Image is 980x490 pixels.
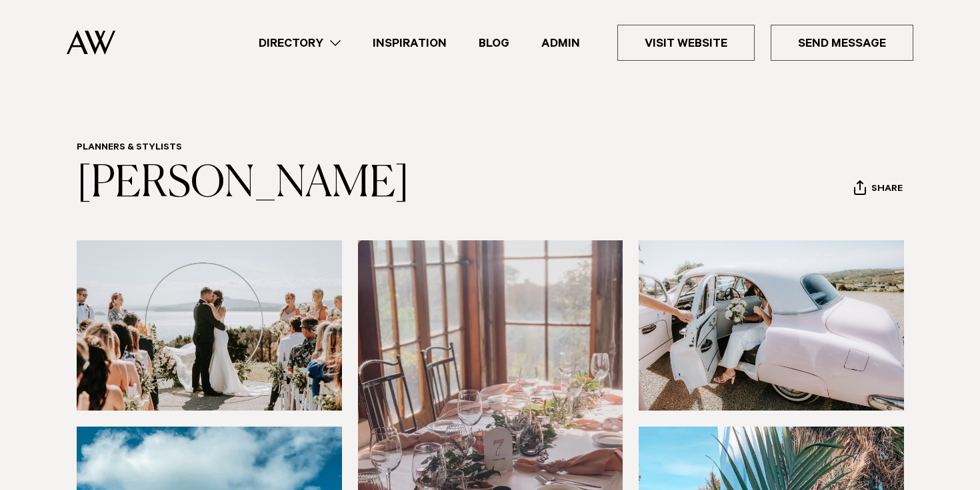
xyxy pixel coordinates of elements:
a: Visit Website [617,25,755,61]
a: Admin [525,34,596,52]
a: Directory [243,34,357,52]
img: Auckland Weddings Logo [67,30,115,55]
a: Planners & Stylists [77,143,182,154]
a: Inspiration [357,34,463,52]
a: [PERSON_NAME] [77,163,409,206]
span: Share [871,184,903,196]
a: Send Message [771,25,913,61]
button: Share [853,180,903,200]
a: Blog [463,34,525,52]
